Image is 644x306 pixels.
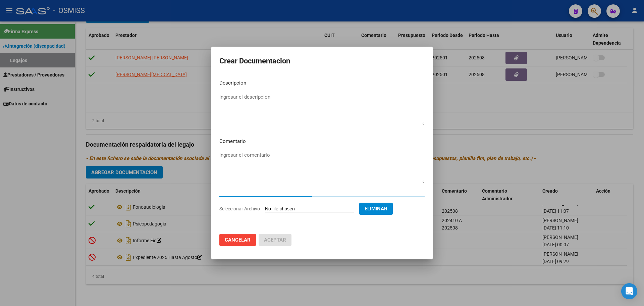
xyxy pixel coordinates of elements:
[219,206,260,211] span: Seleccionar Archivo
[225,237,251,243] span: Cancelar
[365,206,387,212] span: Eliminar
[219,138,425,145] p: Comentario
[219,79,425,87] p: Descripcion
[359,203,393,215] button: Eliminar
[259,234,291,246] button: Aceptar
[621,283,637,299] div: Open Intercom Messenger
[264,237,286,243] span: Aceptar
[219,234,256,246] button: Cancelar
[219,55,425,67] h2: Crear Documentacion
